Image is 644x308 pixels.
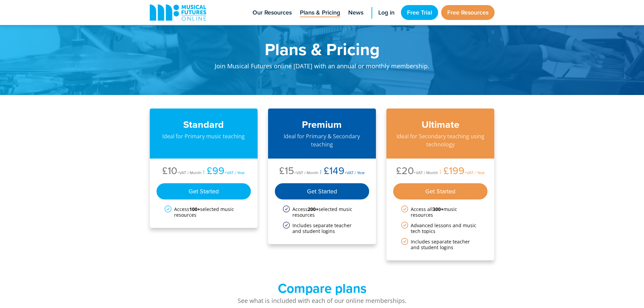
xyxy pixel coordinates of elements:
[279,165,318,178] li: £15
[157,132,251,140] p: Ideal for Primary music teaching
[378,8,395,17] span: Log in
[393,132,488,148] p: Ideal for Secondary teaching using technology
[464,170,485,175] span: +VAT / Year
[318,165,365,178] li: £149
[396,165,438,178] li: £20
[201,165,245,178] li: £99
[275,132,369,148] p: Ideal for Primary & Secondary teaching
[157,183,251,199] div: Get Started
[294,170,318,175] span: +VAT / Month
[189,206,200,212] strong: 100+
[441,5,495,20] a: Free Resources
[414,170,438,175] span: +VAT / Month
[275,119,369,131] h3: Premium
[283,222,361,234] li: Includes separate teacher and student logins
[157,119,251,131] h3: Standard
[150,296,495,305] p: See what is included with each of our online memberships.
[433,206,444,212] strong: 300+
[401,239,480,250] li: Includes separate teacher and student logins
[283,206,361,218] li: Access selected music resources
[190,41,454,57] h1: Plans & Pricing
[401,222,480,234] li: Advanced lessons and music tech topics
[300,8,340,17] span: Plans & Pricing
[150,281,495,296] h2: Compare plans
[190,57,454,78] p: Join Musical Futures online [DATE] with an annual or monthly membership.
[275,183,369,199] div: Get Started
[162,165,201,178] li: £10
[224,170,245,175] span: +VAT / Year
[165,206,243,218] li: Access selected music resources
[393,183,488,199] div: Get Started
[344,170,365,175] span: +VAT / Year
[348,8,363,17] span: News
[438,165,485,178] li: £199
[253,8,292,17] span: Our Resources
[401,5,438,20] a: Free Trial
[177,170,201,175] span: +VAT / Month
[308,206,318,212] strong: 200+
[393,119,488,131] h3: Ultimate
[401,206,480,218] li: Access all music resources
